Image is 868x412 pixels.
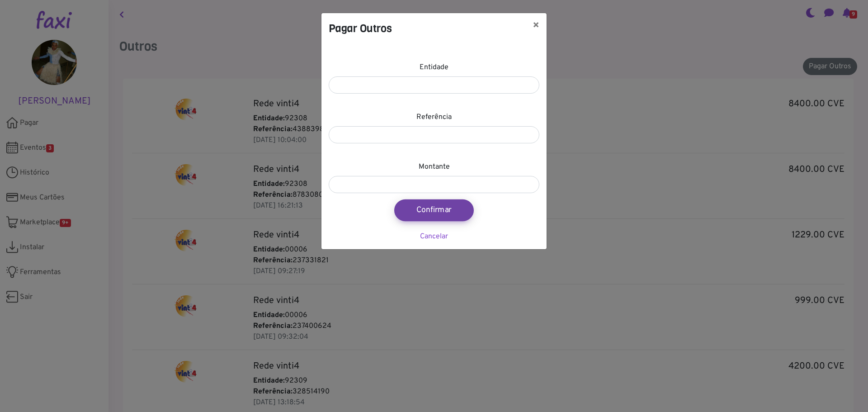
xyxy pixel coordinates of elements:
[420,62,448,73] label: Entidade
[525,13,547,38] button: ×
[394,199,474,221] button: Confirmar
[420,232,448,241] a: Cancelar
[419,161,450,172] label: Montante
[329,20,392,37] h4: Pagar Outros
[416,112,452,123] label: Referência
